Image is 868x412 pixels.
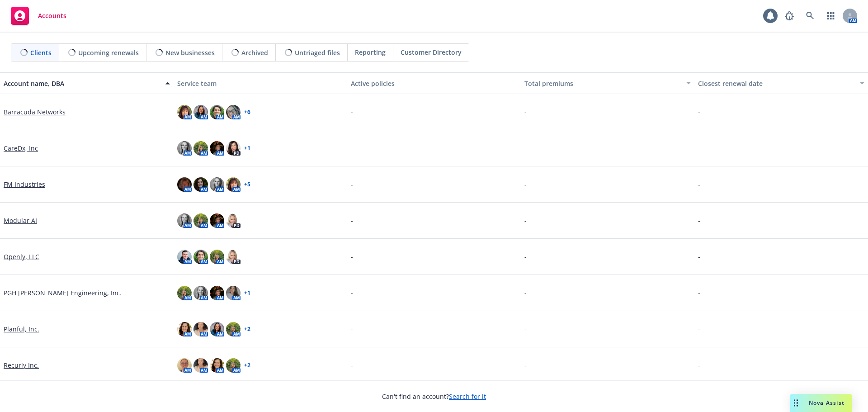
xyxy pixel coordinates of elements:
[241,48,268,57] span: Archived
[244,290,250,296] a: + 1
[449,392,486,401] a: Search for it
[698,288,700,298] span: -
[4,216,37,225] a: Modular AI
[4,107,66,117] a: Barracuda Networks
[244,363,250,368] a: + 2
[193,322,208,336] img: photo
[351,143,353,153] span: -
[382,392,486,401] span: Can't find an account?
[521,72,694,94] button: Total premiums
[351,288,353,298] span: -
[193,177,208,192] img: photo
[698,107,700,117] span: -
[524,79,681,88] div: Total premiums
[295,48,340,57] span: Untriaged files
[780,7,798,25] a: Report a Bug
[226,105,241,119] img: photo
[351,107,353,117] span: -
[210,141,224,156] img: photo
[244,146,250,151] a: + 1
[177,177,192,192] img: photo
[193,286,208,300] img: photo
[244,327,250,332] a: + 2
[698,180,700,189] span: -
[226,213,241,228] img: photo
[7,3,70,28] a: Accounts
[698,324,700,334] span: -
[177,286,192,300] img: photo
[524,360,527,370] span: -
[210,177,224,192] img: photo
[4,288,122,298] a: PGH [PERSON_NAME] Engineering, Inc.
[401,47,462,57] span: Customer Directory
[226,286,241,300] img: photo
[226,141,241,156] img: photo
[698,79,854,88] div: Closest renewal date
[177,141,192,156] img: photo
[524,107,527,117] span: -
[347,72,521,94] button: Active policies
[30,48,52,57] span: Clients
[355,47,386,57] span: Reporting
[4,79,160,88] div: Account name, DBA
[698,360,700,370] span: -
[698,143,700,153] span: -
[524,216,527,225] span: -
[226,177,241,192] img: photo
[351,252,353,261] span: -
[210,105,224,119] img: photo
[698,252,700,261] span: -
[193,141,208,156] img: photo
[698,216,700,225] span: -
[790,394,802,412] div: Drag to move
[524,143,527,153] span: -
[226,322,241,336] img: photo
[165,48,215,57] span: New businesses
[210,250,224,264] img: photo
[790,394,852,412] button: Nova Assist
[4,252,39,261] a: Openly, LLC
[193,250,208,264] img: photo
[78,48,139,57] span: Upcoming renewals
[177,105,192,119] img: photo
[4,360,39,370] a: Recurly Inc.
[244,109,250,115] a: + 6
[193,213,208,228] img: photo
[193,105,208,119] img: photo
[177,250,192,264] img: photo
[524,252,527,261] span: -
[226,250,241,264] img: photo
[351,79,517,88] div: Active policies
[4,180,45,189] a: FM Industries
[801,7,819,25] a: Search
[174,72,347,94] button: Service team
[177,79,344,88] div: Service team
[809,399,844,407] span: Nova Assist
[177,322,192,336] img: photo
[351,216,353,225] span: -
[210,213,224,228] img: photo
[177,213,192,228] img: photo
[226,358,241,373] img: photo
[524,324,527,334] span: -
[177,358,192,373] img: photo
[694,72,868,94] button: Closest renewal date
[210,322,224,336] img: photo
[210,286,224,300] img: photo
[210,358,224,373] img: photo
[524,288,527,298] span: -
[351,180,353,189] span: -
[4,324,39,334] a: Planful, Inc.
[822,7,840,25] a: Switch app
[351,360,353,370] span: -
[193,358,208,373] img: photo
[244,182,250,187] a: + 5
[524,180,527,189] span: -
[4,143,38,153] a: CareDx, Inc
[38,12,66,19] span: Accounts
[351,324,353,334] span: -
